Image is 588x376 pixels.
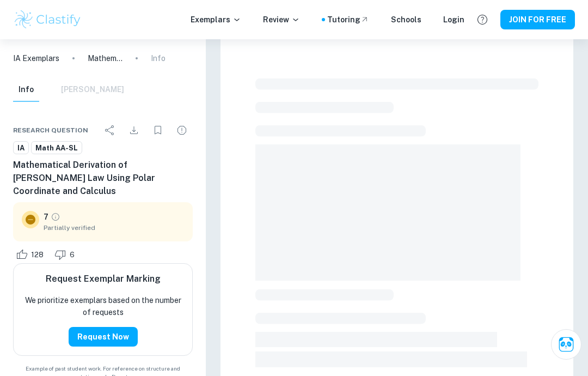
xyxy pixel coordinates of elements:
[263,14,300,26] p: Review
[123,119,145,141] div: Download
[13,141,29,155] a: IA
[391,14,421,26] a: Schools
[25,250,50,260] span: 128
[99,119,121,141] div: Share
[69,327,138,347] button: Request Now
[147,119,169,141] div: Bookmark
[13,159,193,198] h6: Mathematical Derivation of [PERSON_NAME] Law Using Polar Coordinate and Calculus
[443,14,464,26] a: Login
[46,272,161,286] h6: Request Exemplar Marking
[473,10,492,29] button: Help and Feedback
[44,211,48,223] p: 7
[22,294,183,318] p: We prioritize exemplars based on the number of requests
[13,246,50,263] div: Like
[151,52,166,64] p: Info
[13,78,39,102] button: Info
[32,143,82,154] span: Math AA-SL
[44,223,184,233] span: Partially verified
[13,52,59,64] a: IA Exemplars
[14,143,28,154] span: IA
[13,125,88,135] span: Research question
[88,52,122,64] p: Mathematical Derivation of [PERSON_NAME] Law Using Polar Coordinate and Calculus
[51,212,60,222] a: Grade partially verified
[171,119,193,141] div: Report issue
[31,141,82,155] a: Math AA-SL
[551,329,581,360] button: Ask Clai
[64,250,81,260] span: 6
[13,9,82,31] img: Clastify logo
[191,14,241,26] p: Exemplars
[500,10,575,29] button: JOIN FOR FREE
[327,14,369,26] a: Tutoring
[52,246,81,263] div: Dislike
